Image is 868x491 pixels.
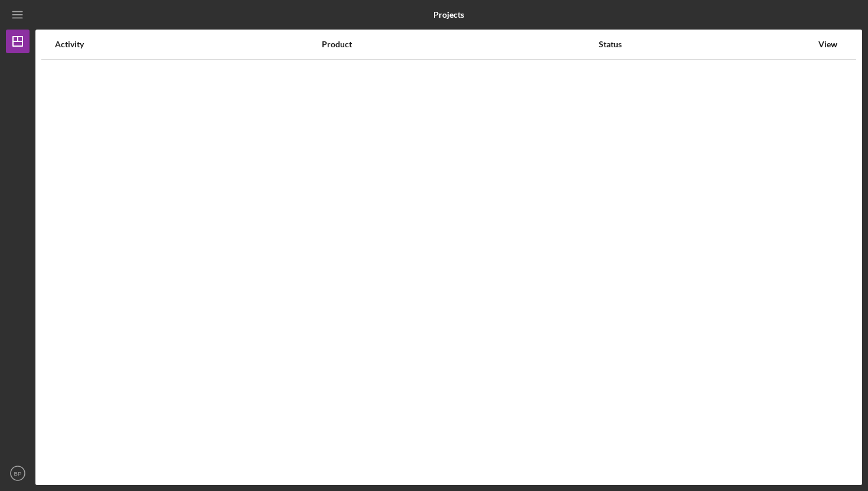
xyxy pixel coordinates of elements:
[6,461,30,485] button: BP
[14,470,22,477] text: BP
[322,40,598,49] div: Product
[813,40,843,49] div: View
[599,40,812,49] div: Status
[55,40,321,49] div: Activity
[433,10,464,19] b: Projects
